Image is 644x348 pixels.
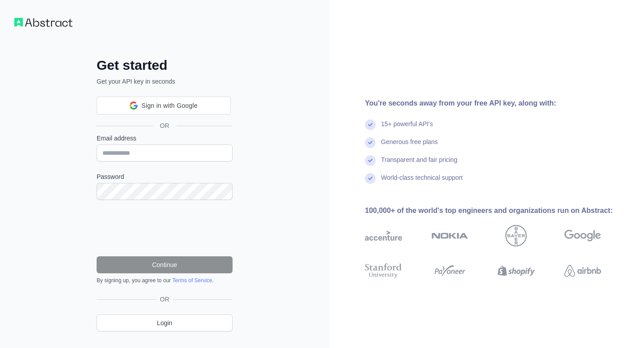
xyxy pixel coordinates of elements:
div: Sign in with Google [97,97,231,115]
span: OR [153,121,177,130]
img: accenture [365,225,402,246]
h2: Get started [97,57,233,73]
img: check mark [365,155,376,166]
a: Login [97,314,233,331]
span: OR [157,295,173,304]
div: 100,000+ of the world's top engineers and organizations run on Abstract: [365,205,630,216]
div: Generous free plans [381,137,438,155]
img: stanford university [365,262,402,280]
div: World-class technical support [381,173,463,191]
img: airbnb [564,262,602,280]
div: By signing up, you agree to our . [97,277,233,284]
span: Sign in with Google [141,101,197,110]
img: bayer [505,225,527,246]
img: payoneer [432,262,469,280]
label: Password [97,172,233,181]
label: Email address [97,134,233,143]
button: Continue [97,256,233,273]
iframe: reCAPTCHA [97,211,233,246]
img: nokia [432,225,469,246]
img: check mark [365,173,376,184]
img: shopify [498,262,535,280]
img: google [564,225,602,246]
div: You're seconds away from your free API key, along with: [365,98,630,109]
div: Transparent and fair pricing [381,155,458,173]
img: check mark [365,137,376,148]
p: Get your API key in seconds [97,77,233,86]
img: Workflow [14,18,72,27]
img: check mark [365,119,376,130]
a: Terms of Service [172,277,212,284]
div: 15+ powerful API's [381,119,433,137]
